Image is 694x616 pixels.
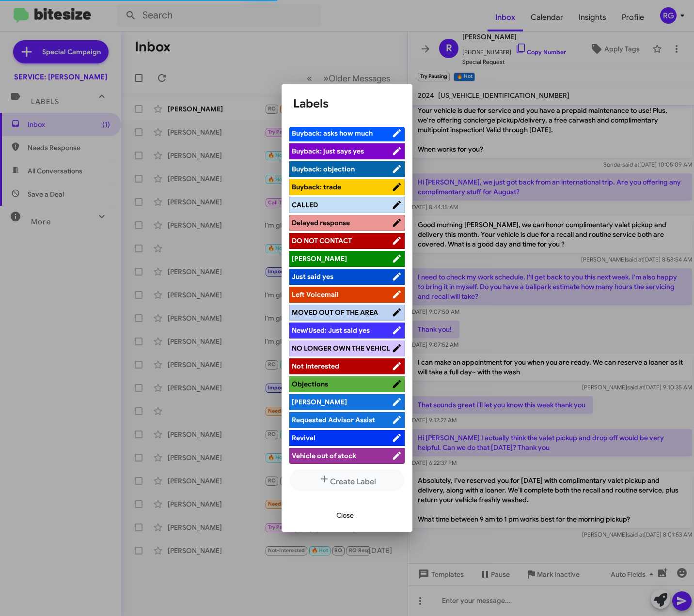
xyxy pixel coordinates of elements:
[292,416,375,424] span: Requested Advisor Assist
[336,507,354,524] span: Close
[292,380,328,388] span: Objections
[292,129,373,138] span: Buyback: asks how much
[292,451,356,460] span: Vehicle out of stock
[292,200,318,209] span: CALLED
[292,165,355,173] span: Buyback: objection
[293,96,401,111] h1: Labels
[292,218,350,227] span: Delayed response
[292,272,333,281] span: Just said yes
[292,433,315,442] span: Revival
[292,254,347,263] span: [PERSON_NAME]
[292,344,390,353] span: NO LONGER OWN THE VEHICL
[289,469,405,491] button: Create Label
[292,326,370,335] span: New/Used: Just said yes
[292,398,347,406] span: [PERSON_NAME]
[292,147,364,155] span: Buyback: just says yes
[292,183,341,191] span: Buyback: trade
[329,507,362,524] button: Close
[292,290,339,299] span: Left Voicemail
[292,362,339,370] span: Not Interested
[292,236,352,245] span: DO NOT CONTACT
[292,308,378,317] span: MOVED OUT OF THE AREA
